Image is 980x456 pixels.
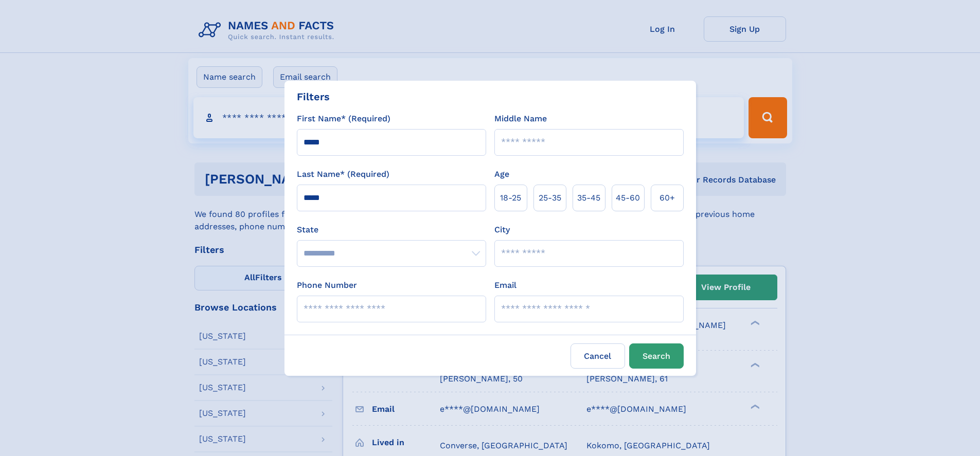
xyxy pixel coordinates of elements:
[297,113,390,125] label: First Name* (Required)
[577,192,600,204] span: 35‑45
[539,192,561,204] span: 25‑35
[297,168,389,180] label: Last Name* (Required)
[494,168,509,180] label: Age
[494,279,516,291] label: Email
[494,224,510,236] label: City
[494,113,547,125] label: Middle Name
[297,224,486,236] label: State
[660,192,675,204] span: 60+
[500,192,521,204] span: 18‑25
[571,343,625,369] label: Cancel
[616,192,640,204] span: 45‑60
[297,89,330,104] div: Filters
[297,279,357,291] label: Phone Number
[629,343,684,369] button: Search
